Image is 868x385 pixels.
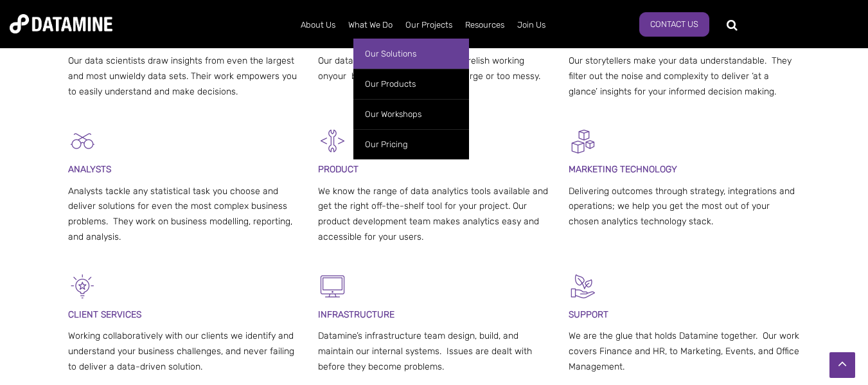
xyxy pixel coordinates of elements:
img: Digital Activation [569,127,598,156]
span: PRODUCT [318,164,359,175]
a: What We Do [342,8,399,42]
p: Our storytellers make your data understandable. They filter out the noise and complexity to deliv... [569,53,801,99]
img: Mentor [569,272,598,301]
a: Resources [459,8,511,42]
p: Datamine’s infrastructure team design, build, and maintain our internal systems. Issues are dealt... [318,328,550,374]
span: INFRASTRUCTURE [318,309,394,320]
span: CLI [68,309,82,320]
a: About Us [294,8,342,42]
p: Our datamart and operations teams relish working onyour big data. No dataset is too large or too ... [318,53,550,84]
img: Datamine [10,14,112,33]
p: Delivering outcomes through strategy, integrations and operations; we help you get the most out o... [569,184,801,229]
a: Our Products [353,69,469,99]
span: MARKETING TECHNOLOGY [569,164,677,175]
img: Client Services [68,272,97,301]
a: Our Pricing [353,129,469,159]
img: Analysts [68,127,97,156]
img: Development [318,127,347,156]
p: We are the glue that holds Datamine together. Our work covers Finance and HR, to Marketing, Event... [569,328,801,374]
a: Contact Us [639,12,709,37]
p: Analysts tackle any statistical task you choose and deliver solutions for even the most complex b... [68,184,300,245]
p: We know the range of data analytics tools available and get the right off-the-shelf tool for your... [318,184,550,245]
a: Our Workshops [353,99,469,129]
img: IT [318,272,347,301]
span: SUPPORT [569,309,608,320]
a: Join Us [511,8,552,42]
span: ANALYSTS [68,164,111,175]
span: ENT SERVICES [82,309,141,320]
p: Our data scientists draw insights from even the largest and most unwieldy data sets. Their work e... [68,53,300,99]
a: Our Solutions [353,39,469,69]
p: Working collaboratively with our clients we identify and understand your business challenges, and... [68,328,300,374]
a: Our Projects [399,8,459,42]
